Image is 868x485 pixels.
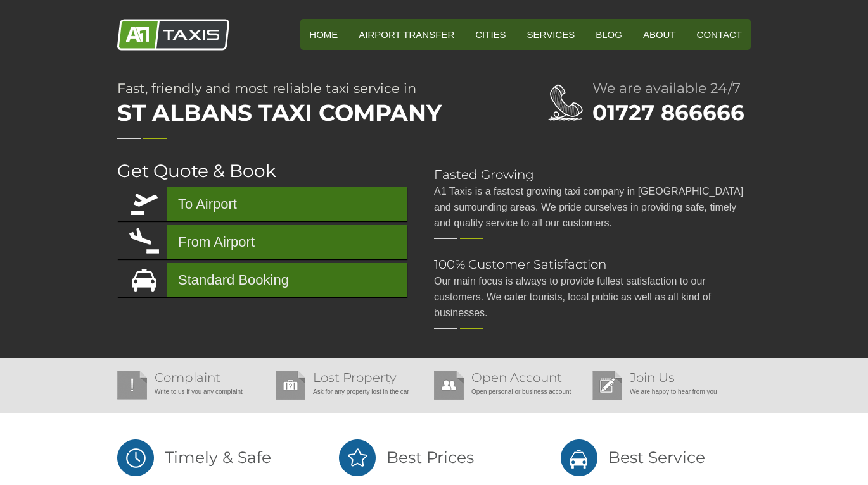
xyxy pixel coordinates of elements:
a: Complaint [155,370,220,385]
img: A1 Taxis [117,19,229,51]
img: Lost Property [276,371,305,400]
p: Ask for any property lost in the car [276,384,428,400]
p: We are happy to hear from you [592,384,744,400]
h2: Timely & Safe [117,438,307,477]
p: A1 Taxis is a fastest growing taxi company in [GEOGRAPHIC_DATA] and surrounding areas. We pride o... [434,183,751,231]
a: Open Account [471,370,562,385]
span: St Albans Taxi Company [117,95,497,130]
h2: Best Prices [339,438,529,477]
a: Contact [688,19,751,50]
img: Open Account [434,371,464,400]
a: From Airport [117,225,407,259]
a: Services [518,19,584,50]
a: Join Us [630,370,675,385]
h2: Fasted Growing [434,168,751,181]
a: About [634,19,685,50]
a: HOME [300,19,347,50]
a: Airport Transfer [350,19,463,50]
p: Our main focus is always to provide fullest satisfaction to our customers. We cater tourists, loc... [434,273,751,321]
a: Lost Property [313,370,397,385]
a: Standard Booking [117,263,407,297]
a: Blog [587,19,631,50]
h1: Fast, friendly and most reliable taxi service in [117,82,497,130]
a: To Airport [117,187,407,221]
h2: 100% Customer Satisfaction [434,258,751,271]
h2: Get Quote & Book [117,162,409,180]
h2: Best Service [561,438,751,477]
p: Write to us if you any complaint [117,384,269,400]
a: 01727 866666 [592,99,744,126]
img: Join Us [592,371,622,400]
a: Cities [466,19,514,50]
img: Complaint [117,371,147,400]
p: Open personal or business account [434,384,586,400]
h2: We are available 24/7 [592,82,751,95]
